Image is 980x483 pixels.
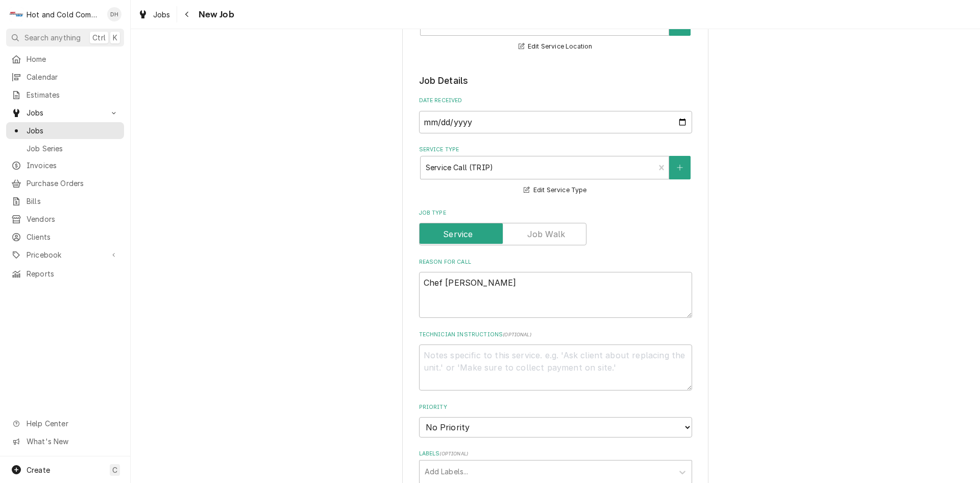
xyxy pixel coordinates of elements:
[27,178,119,189] span: Purchase Orders
[419,97,692,105] label: Date Received
[27,418,118,429] span: Help Center
[6,157,124,174] a: Invoices
[419,331,692,339] label: Technician Instructions
[419,403,692,411] label: Priority
[419,74,692,87] legend: Job Details
[27,268,119,279] span: Reports
[134,6,175,23] a: Jobs
[6,140,124,157] a: Job Series
[27,125,119,136] span: Jobs
[27,196,119,206] span: Bills
[9,7,23,21] div: H
[6,29,124,47] button: Search anythingCtrlK
[6,175,124,192] a: Purchase Orders
[6,122,124,139] a: Jobs
[92,32,106,43] span: Ctrl
[419,146,692,196] div: Service Type
[6,211,124,227] a: Vendors
[677,164,683,171] svg: Create New Service
[6,104,124,121] a: Go to Jobs
[27,72,119,82] span: Calendar
[419,450,692,483] div: Labels
[179,6,195,22] button: Navigate back
[419,403,692,438] div: Priority
[419,272,692,318] textarea: Chef [PERSON_NAME] called s
[27,107,104,118] span: Jobs
[419,258,692,266] label: Reason For Call
[419,97,692,133] div: Date Received
[9,7,23,21] div: Hot and Cold Commercial Kitchens, Inc.'s Avatar
[419,209,692,217] label: Job Type
[6,86,124,103] a: Estimates
[27,466,50,474] span: Create
[27,143,119,154] span: Job Series
[522,184,588,197] button: Edit Service Type
[6,246,124,263] a: Go to Pricebook
[27,232,119,242] span: Clients
[27,54,119,64] span: Home
[27,9,102,20] div: Hot and Cold Commercial Kitchens, Inc.
[517,40,594,53] button: Edit Service Location
[153,9,170,20] span: Jobs
[195,8,234,21] span: New Job
[27,249,104,260] span: Pricebook
[27,214,119,224] span: Vendors
[27,160,119,171] span: Invoices
[6,193,124,210] a: Bills
[419,450,692,458] label: Labels
[669,156,691,179] button: Create New Service
[27,89,119,100] span: Estimates
[419,258,692,318] div: Reason For Call
[419,111,692,133] input: yyyy-mm-dd
[439,451,468,456] span: ( optional )
[419,209,692,245] div: Job Type
[503,332,531,337] span: ( optional )
[6,51,124,67] a: Home
[6,265,124,282] a: Reports
[6,228,124,245] a: Clients
[419,146,692,154] label: Service Type
[113,32,117,43] span: K
[6,415,124,432] a: Go to Help Center
[107,7,121,21] div: Daryl Harris's Avatar
[24,32,81,43] span: Search anything
[112,465,117,475] span: C
[6,433,124,450] a: Go to What's New
[6,68,124,85] a: Calendar
[27,436,118,447] span: What's New
[419,331,692,390] div: Technician Instructions
[107,7,121,21] div: DH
